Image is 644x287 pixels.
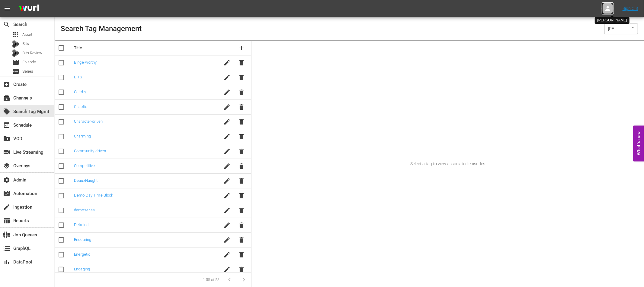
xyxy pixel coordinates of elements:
[220,159,234,173] button: Update Search Tag
[3,231,10,238] span: Job Queues
[606,25,618,33] input: Content Partner
[220,70,234,85] button: Update Search Tag
[22,68,33,74] span: Series
[220,100,234,114] button: Update Search Tag
[3,121,10,129] span: Schedule
[3,135,10,142] span: VOD
[234,115,249,129] button: Delete Search Tag
[3,190,10,197] span: Automation
[623,6,638,11] a: Sign Out
[234,174,249,188] button: Delete Search Tag
[220,262,234,277] button: Update Search Tag
[74,267,90,271] a: Engaging
[74,193,113,197] a: Demo Day Time Block
[12,49,19,57] div: Bits Review
[234,233,249,247] button: Delete Search Tag
[74,134,91,138] a: Charming
[234,203,249,218] button: Delete Search Tag
[22,32,32,38] span: Asset
[234,144,249,159] button: Delete Search Tag
[234,41,249,55] button: Create Search Tag
[220,188,234,203] button: Update Search Tag
[12,31,19,38] span: Asset
[220,233,234,247] button: Update Search Tag
[220,248,234,262] button: Update Search Tag
[633,126,644,162] button: Open Feedback Widget
[220,115,234,129] button: Update Search Tag
[61,25,142,33] h3: Search Tag Management
[3,94,10,102] span: Channels
[74,208,95,212] a: demoseries
[220,203,234,218] button: Update Search Tag
[203,278,220,282] span: 1-58 of 58
[74,75,82,79] a: BITS
[74,178,98,183] a: DeauxNaught
[12,59,19,66] span: Episode
[3,81,10,88] span: Create
[234,100,249,114] button: Delete Search Tag
[234,262,249,277] button: Delete Search Tag
[234,248,249,262] button: Delete Search Tag
[252,41,644,287] div: Select a tag to view associated episodes
[74,252,90,257] a: Energetic
[3,203,10,211] span: Ingestion
[234,70,249,85] button: Delete Search Tag
[3,176,10,184] span: Admin
[12,40,19,48] div: Bits
[234,218,249,232] button: Delete Search Tag
[234,55,249,70] button: Delete Search Tag
[220,144,234,159] button: Update Search Tag
[12,68,19,75] span: Series
[3,217,10,224] span: Reports
[14,2,43,16] img: ans4CAIJ8jUAAAAAAAAAAAAAAAAAAAAAAAAgQb4GAAAAAAAAAAAAAAAAAAAAAAAAJMjXAAAAAAAAAAAAAAAAAAAAAAAAgAT5G...
[3,245,10,252] span: GraphQL
[74,60,97,65] a: Binge-worthy
[630,25,636,30] button: Open
[3,149,10,156] span: Live Streaming
[4,5,11,12] span: menu
[597,18,627,23] div: [PERSON_NAME]
[220,218,234,232] button: Update Search Tag
[220,174,234,188] button: Update Search Tag
[74,90,86,94] a: Catchy
[22,59,36,65] span: Episode
[234,188,249,203] button: Delete Search Tag
[3,258,10,266] span: DataPool
[234,129,249,144] button: Delete Search Tag
[234,159,249,173] button: Delete Search Tag
[22,41,29,47] span: Bits
[3,108,10,115] span: Search Tag Mgmt
[74,119,103,124] a: Character-driven
[220,55,234,70] button: Update Search Tag
[3,162,10,169] span: Overlays
[69,41,215,55] th: Title
[74,104,87,109] a: Chaotic
[74,222,88,227] a: Detailed
[3,21,10,28] span: Search
[74,163,95,168] a: Competitive
[22,50,42,56] span: Bits Review
[74,237,91,242] a: Endearing
[74,149,106,153] a: Community-driven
